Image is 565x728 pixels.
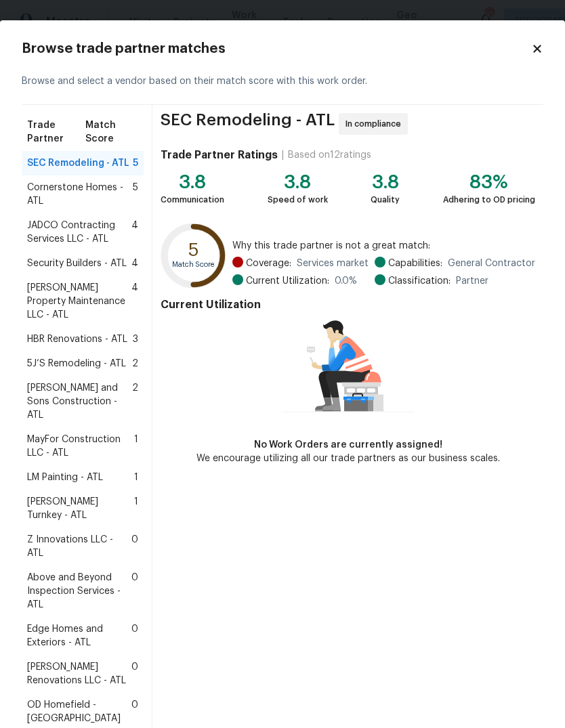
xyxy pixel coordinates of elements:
[172,261,215,268] text: Match Score
[335,274,357,288] span: 0.0 %
[27,219,131,246] span: JADCO Contracting Services LLC - ATL
[131,219,138,246] span: 4
[388,274,451,288] span: Classification:
[161,193,224,207] div: Communication
[27,156,129,170] span: SEC Remodeling - ATL
[131,660,138,687] span: 0
[22,58,543,105] div: Browse and select a vendor based on their match score with this work order.
[246,274,329,288] span: Current Utilization:
[371,175,400,189] div: 3.8
[27,357,126,370] span: 5J’S Remodeling - ATL
[22,42,531,56] h2: Browse trade partner matches
[133,181,138,208] span: 5
[161,298,535,312] h4: Current Utilization
[27,495,134,522] span: [PERSON_NAME] Turnkey - ATL
[443,175,535,189] div: 83%
[443,193,535,207] div: Adhering to OD pricing
[27,471,103,484] span: LM Painting - ATL
[27,257,127,270] span: Security Builders - ATL
[134,495,138,522] span: 1
[132,357,138,370] span: 2
[27,281,131,322] span: [PERSON_NAME] Property Maintenance LLC - ATL
[232,239,535,253] span: Why this trade partner is not a great match:
[131,533,138,560] span: 0
[297,257,369,270] span: Services market
[133,333,138,346] span: 3
[27,181,133,208] span: Cornerstone Homes - ATL
[161,175,224,189] div: 3.8
[27,660,131,687] span: [PERSON_NAME] Renovations LLC - ATL
[27,571,131,612] span: Above and Beyond Inspection Services - ATL
[346,117,406,131] span: In compliance
[288,148,371,162] div: Based on 12 ratings
[131,571,138,612] span: 0
[27,433,134,460] span: MayFor Construction LLC - ATL
[388,257,442,270] span: Capabilities:
[134,433,138,460] span: 1
[371,193,400,207] div: Quality
[448,257,535,270] span: General Contractor
[85,119,138,146] span: Match Score
[268,175,328,189] div: 3.8
[456,274,488,288] span: Partner
[278,148,288,162] div: |
[132,381,138,422] span: 2
[131,698,138,725] span: 0
[133,156,138,170] span: 5
[131,257,138,270] span: 4
[246,257,291,270] span: Coverage:
[161,113,335,135] span: SEC Remodeling - ATL
[27,698,131,725] span: OD Homefield - [GEOGRAPHIC_DATA]
[131,622,138,649] span: 0
[27,119,85,146] span: Trade Partner
[196,438,500,452] div: No Work Orders are currently assigned!
[27,622,131,649] span: Edge Homes and Exteriors - ATL
[134,471,138,484] span: 1
[268,193,328,207] div: Speed of work
[188,241,199,259] text: 5
[131,281,138,322] span: 4
[196,452,500,465] div: We encourage utilizing all our trade partners as our business scales.
[27,381,132,422] span: [PERSON_NAME] and Sons Construction - ATL
[161,148,278,162] h4: Trade Partner Ratings
[27,333,127,346] span: HBR Renovations - ATL
[27,533,131,560] span: Z Innovations LLC - ATL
